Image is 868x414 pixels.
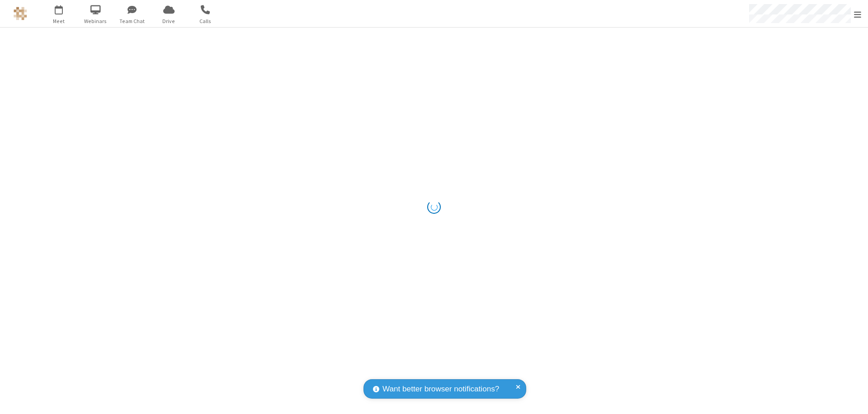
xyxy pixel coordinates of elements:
[152,17,186,25] span: Drive
[189,17,222,25] span: Calls
[14,7,27,20] img: QA Selenium DO NOT DELETE OR CHANGE
[115,17,149,25] span: Team Chat
[79,17,113,25] span: Webinars
[42,17,76,25] span: Meet
[382,383,499,395] span: Want better browser notifications?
